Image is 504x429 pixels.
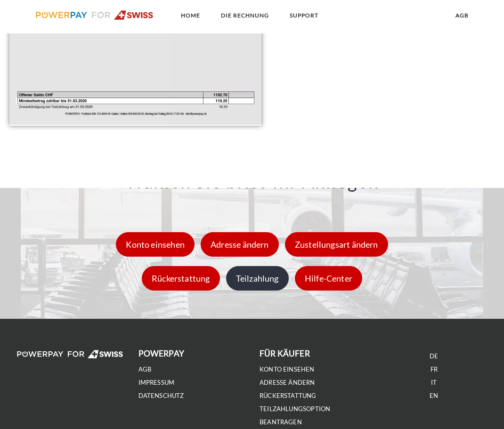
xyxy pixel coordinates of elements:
[224,273,291,283] a: Teilzahlung
[260,379,315,387] a: Adresse ändern
[17,349,123,359] img: logo-swiss-white.svg
[36,10,154,20] img: logo-swiss.svg
[198,239,281,250] a: Adresse ändern
[138,392,184,400] a: DATENSCHUTZ
[285,232,388,257] div: Zustellungsart ändern
[282,7,326,24] a: SUPPORT
[201,232,279,257] div: Adresse ändern
[138,379,175,387] a: IMPRESSUM
[142,266,220,291] div: Rückerstattung
[295,266,362,291] div: Hilfe-Center
[430,392,438,400] a: EN
[431,379,437,387] a: IT
[260,365,315,373] a: Konto einsehen
[431,365,438,373] a: FR
[293,273,365,283] a: Hilfe-Center
[260,392,317,400] a: Rückerstattung
[283,239,390,250] a: Zustellungsart ändern
[447,7,477,24] a: agb
[139,273,222,283] a: Rückerstattung
[116,232,195,257] div: Konto einsehen
[5,172,499,190] h3: Wählen Sie bitte Ihr Anliegen
[226,266,289,291] div: Teilzahlung
[260,348,310,358] b: FÜR KÄUFER
[430,352,438,360] a: DE
[260,405,330,426] a: Teilzahlungsoption beantragen
[114,239,197,250] a: Konto einsehen
[138,365,152,373] a: agb
[213,7,277,24] a: DIE RECHNUNG
[173,7,208,24] a: Home
[138,348,184,358] b: POWERPAY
